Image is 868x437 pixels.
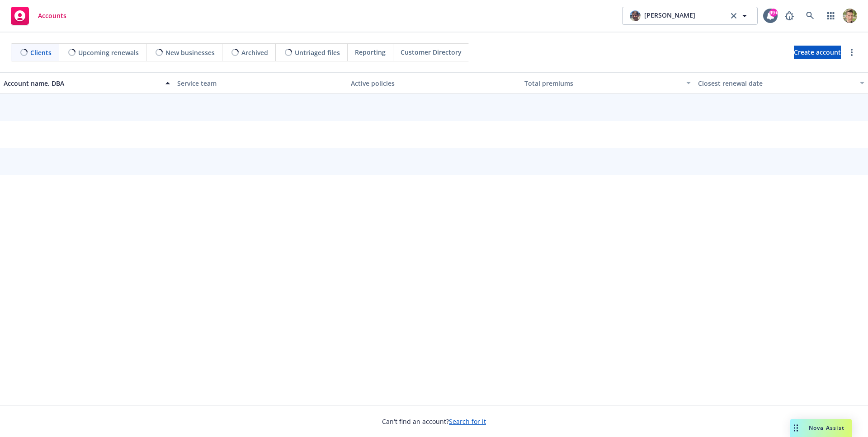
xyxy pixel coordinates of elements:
a: more [846,47,857,58]
span: [PERSON_NAME] [644,10,695,21]
span: Can't find an account? [382,417,486,426]
a: Search for it [449,417,486,426]
a: Create account [794,46,841,59]
span: Upcoming renewals [78,48,139,57]
div: 99+ [769,9,778,17]
div: Total premiums [524,79,681,88]
button: Nova Assist [790,419,852,437]
button: Closest renewal date [694,72,868,94]
span: Create account [794,44,841,61]
span: Untriaged files [295,48,340,57]
span: Accounts [38,12,66,19]
div: Active policies [351,79,517,88]
button: Service team [174,72,347,94]
span: Archived [241,48,268,57]
a: Search [801,7,819,25]
button: photo[PERSON_NAME]clear selection [622,7,758,25]
span: Customer Directory [401,47,462,57]
a: Accounts [7,3,70,28]
a: clear selection [728,10,739,21]
span: New businesses [165,48,215,57]
a: Switch app [822,7,840,25]
img: photo [630,10,641,21]
a: Report a Bug [780,7,798,25]
span: Nova Assist [809,424,844,432]
div: Drag to move [790,419,802,437]
div: Closest renewal date [698,79,854,88]
div: Account name, DBA [4,79,160,88]
button: Total premiums [521,72,694,94]
img: photo [843,9,857,23]
button: Active policies [347,72,521,94]
span: Clients [30,48,52,57]
span: Reporting [355,47,386,57]
div: Service team [177,79,344,88]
